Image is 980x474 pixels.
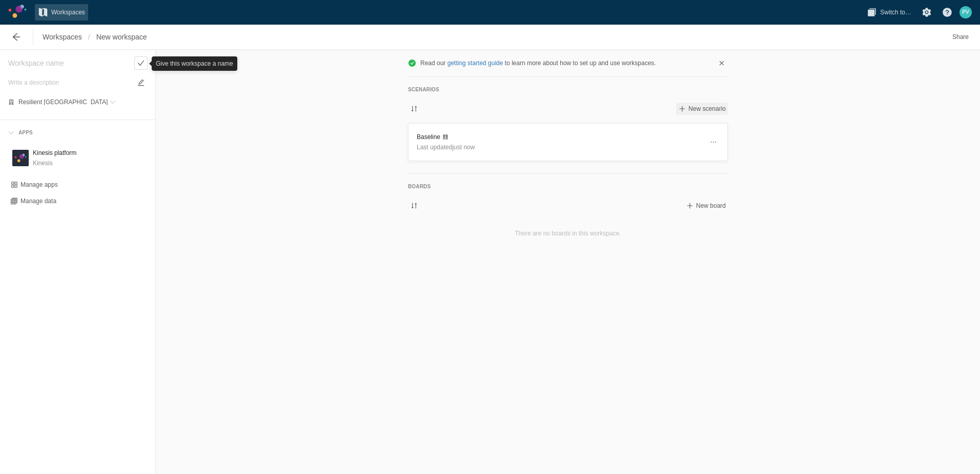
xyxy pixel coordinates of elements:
[864,4,914,21] button: Switch to…
[8,179,60,191] button: Manage apps
[416,58,716,68] div: Read our to learn more about how to set up and use workspaces.
[152,56,237,71] div: Give this workspace a name
[18,99,108,105] span: Resilient [GEOGRAPHIC_DATA]
[8,146,147,170] div: KKinesis logoKinesis platformKinesis
[417,132,703,142] h3: Baseline
[39,29,150,45] nav: Breadcrumb
[952,32,969,42] span: Share
[688,105,726,113] span: New scenario
[96,32,147,42] span: New workspace
[51,7,85,17] span: Workspaces
[959,6,972,18] div: PV
[33,158,76,168] p: Kinesis
[408,123,728,161] a: BaselineLast updatedjust now
[93,29,150,45] a: New workspace
[447,60,503,67] a: getting started guide
[21,181,58,189] div: Manage apps
[35,4,88,21] a: Workspaces
[85,29,93,45] span: /
[880,7,911,17] span: Switch to…
[39,29,85,45] a: Workspaces
[8,195,58,207] button: Manage data
[408,85,728,94] h5: Scenarios
[33,148,76,158] h3: Kinesis platform
[12,150,29,166] div: K
[684,200,728,212] button: New board
[14,128,33,137] div: Apps
[21,197,56,205] span: Manage data
[696,202,726,210] span: New board
[18,97,116,107] button: Resilient [GEOGRAPHIC_DATA]
[4,124,151,142] div: Apps
[417,144,475,151] span: Last updated just now
[515,230,621,237] span: There are no boards in this workspace.
[408,182,728,191] h5: Boards
[676,103,728,115] button: New scenario
[949,29,972,45] button: Share
[43,32,82,42] span: Workspaces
